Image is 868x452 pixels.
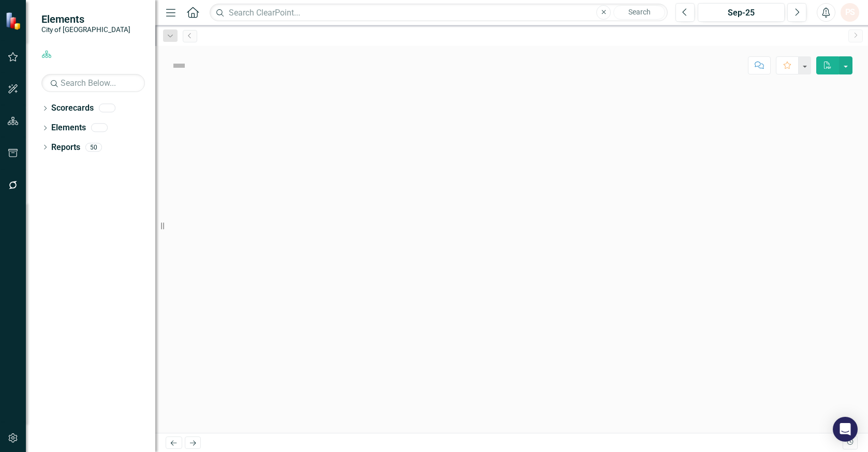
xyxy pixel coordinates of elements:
[698,3,785,22] button: Sep-25
[833,417,858,442] div: Open Intercom Messenger
[628,8,651,16] span: Search
[41,25,130,34] small: City of [GEOGRAPHIC_DATA]
[210,4,668,22] input: Search ClearPoint...
[41,74,145,92] input: Search Below...
[171,57,187,74] img: Not Defined
[51,142,80,154] a: Reports
[85,143,102,152] div: 50
[5,11,23,29] img: ClearPoint Strategy
[841,3,859,22] button: PS
[613,5,665,20] button: Search
[701,7,781,19] div: Sep-25
[51,102,94,114] a: Scorecards
[41,13,130,25] span: Elements
[51,122,86,134] a: Elements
